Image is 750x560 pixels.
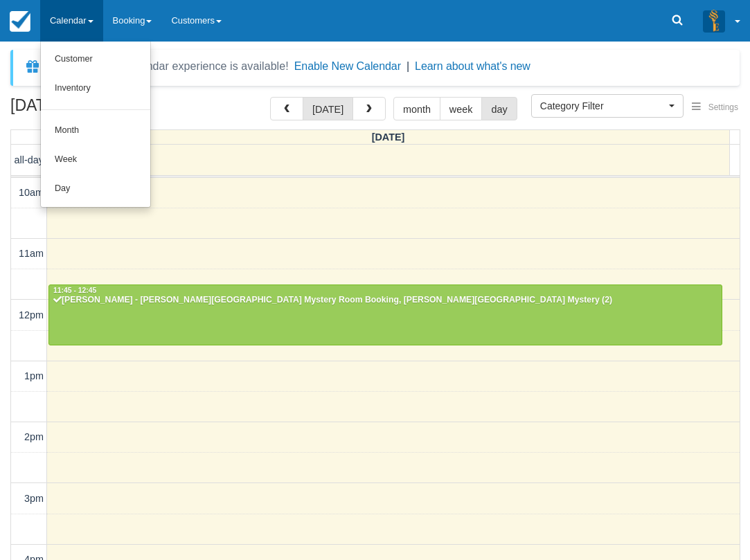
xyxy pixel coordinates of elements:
[407,60,409,72] span: |
[41,45,150,74] a: Customer
[10,97,186,123] h2: [DATE]
[415,60,530,72] a: Learn about what's new
[41,145,150,174] a: Week
[48,284,722,345] a: 11:45 - 12:45[PERSON_NAME] - [PERSON_NAME][GEOGRAPHIC_DATA] Mystery Room Booking, [PERSON_NAME][G...
[46,58,289,75] div: A new Booking Calendar experience is available!
[540,99,666,113] span: Category Filter
[40,42,151,208] ul: Calendar
[19,248,44,259] span: 11am
[684,98,747,118] button: Settings
[10,11,30,32] img: checkfront-main-nav-mini-logo.png
[19,309,44,320] span: 12pm
[481,97,517,120] button: day
[393,97,440,120] button: month
[41,74,150,103] a: Inventory
[19,187,44,198] span: 10am
[440,97,483,120] button: week
[24,370,44,381] span: 1pm
[53,287,96,294] span: 11:45 - 12:45
[372,132,405,143] span: [DATE]
[703,10,725,32] img: A3
[24,493,44,504] span: 3pm
[41,116,150,145] a: Month
[53,295,718,306] div: [PERSON_NAME] - [PERSON_NAME][GEOGRAPHIC_DATA] Mystery Room Booking, [PERSON_NAME][GEOGRAPHIC_DAT...
[303,97,353,120] button: [DATE]
[24,431,44,442] span: 2pm
[41,174,150,204] a: Day
[708,102,738,112] span: Settings
[15,154,44,165] span: all-day
[294,60,401,73] button: Enable New Calendar
[531,94,684,118] button: Category Filter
